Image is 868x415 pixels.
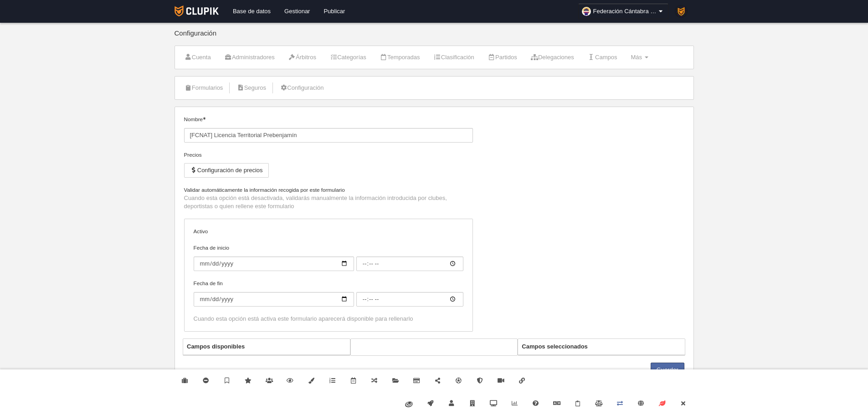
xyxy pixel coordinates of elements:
[194,315,463,323] div: Cuando esta opción está activa este formulario aparecerá disponible para rellenarlo
[194,244,463,271] label: Fecha de inicio
[184,186,473,194] label: Validar automáticamente la información recogida por este formulario
[203,117,205,120] i: Obligatorio
[593,7,657,16] span: Federación Cántabra de Natación
[283,51,321,64] a: Árbitros
[231,81,271,95] a: Seguros
[483,51,522,64] a: Partidos
[578,4,668,19] a: Federación Cántabra de Natación
[183,339,350,355] th: Campos disponibles
[184,163,269,178] button: Configuración de precios
[175,30,694,46] div: Configuración
[180,81,228,95] a: Formularios
[405,401,413,407] img: fiware.svg
[180,51,216,64] a: Cuenta
[194,279,463,307] label: Fecha de fin
[518,339,685,355] th: Campos seleccionados
[631,54,642,61] span: Más
[651,363,684,377] button: Guardar
[275,81,329,95] a: Configuración
[356,256,463,271] input: Fecha de inicio
[184,115,473,143] label: Nombre
[194,292,354,307] input: Fecha de fin
[582,7,591,16] img: OaMbQzMihkYP.30x30.jpg
[583,51,622,64] a: Campos
[375,51,425,64] a: Temporadas
[184,194,473,210] p: Cuando esta opción está desactivada, validarás manualmente la información introducida por clubes,...
[626,51,653,64] a: Más
[429,51,479,64] a: Clasificación
[356,292,463,307] input: Fecha de fin
[175,5,219,16] img: Clupik
[675,5,687,17] img: PaK018JKw3ps.30x30.jpg
[220,51,280,64] a: Administradores
[194,227,463,236] label: Activo
[526,51,579,64] a: Delegaciones
[184,128,473,143] input: Nombre
[184,151,473,159] div: Precios
[194,256,354,271] input: Fecha de inicio
[325,51,371,64] a: Categorías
